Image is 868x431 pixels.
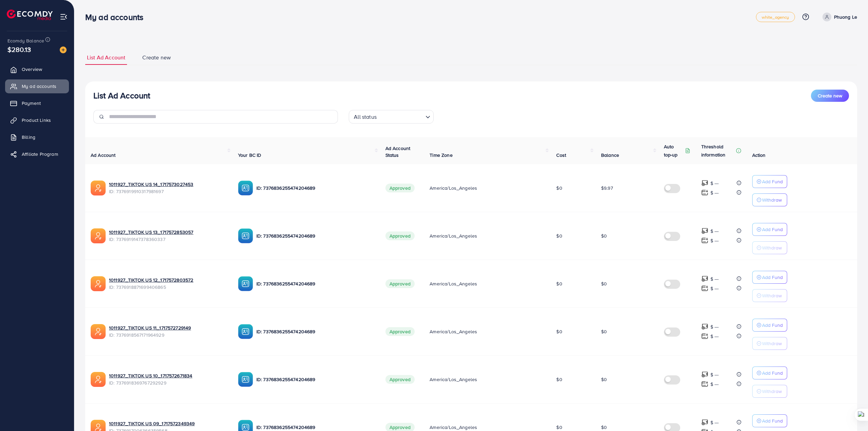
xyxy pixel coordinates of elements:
[710,332,719,340] p: $ ---
[256,232,375,240] p: ID: 7376836255474204689
[109,277,227,291] div: <span class='underline'>1011927_TIKTOK US 12_1717572803572</span></br>7376918871699406865
[762,387,782,395] p: Withdraw
[701,275,708,282] img: top-up amount
[7,37,44,44] span: Ecomdy Balance
[701,419,708,426] img: top-up amount
[601,376,607,383] span: $0
[109,324,227,338] div: <span class='underline'>1011927_TIKTOK US 11_1717572729149</span></br>7376918567171964929
[349,110,434,124] div: Search for option
[91,276,106,291] img: ic-ads-acc.e4c84228.svg
[601,328,607,335] span: $0
[811,90,849,102] button: Create new
[601,280,607,287] span: $0
[762,273,783,281] p: Add Fund
[752,241,787,254] button: Withdraw
[60,46,67,53] img: image
[22,100,41,107] span: Payment
[93,91,150,100] h3: List Ad Account
[109,372,227,386] div: <span class='underline'>1011927_TIKTOK US 10_1717572671834</span></br>7376918369767292929
[379,111,423,122] input: Search for option
[109,229,227,243] div: <span class='underline'>1011927_TIKTOK US 13_1717572853057</span></br>7376919147378360337
[762,369,783,377] p: Add Fund
[762,417,783,425] p: Add Fund
[22,83,56,90] span: My ad accounts
[701,371,708,378] img: top-up amount
[5,96,69,110] a: Payment
[752,223,787,236] button: Add Fund
[710,189,719,197] p: $ ---
[142,54,171,61] span: Create new
[430,280,477,287] span: America/Los_Angeles
[710,323,719,331] p: $ ---
[556,280,562,287] span: $0
[752,152,766,158] span: Action
[762,15,789,19] span: white_agency
[5,62,69,76] a: Overview
[556,376,562,383] span: $0
[818,92,842,99] span: Create new
[762,292,782,300] p: Withdraw
[109,188,227,195] span: ID: 7376919910317981697
[256,184,375,192] p: ID: 7376836255474204689
[834,13,857,21] p: Phuong Le
[256,327,375,336] p: ID: 7376836255474204689
[762,339,782,348] p: Withdraw
[87,54,125,61] span: List Ad Account
[752,385,787,398] button: Withdraw
[109,324,227,331] a: 1011927_TIKTOK US 11_1717572729149
[7,44,31,54] span: $280.13
[556,232,562,239] span: $0
[238,324,253,339] img: ic-ba-acc.ded83a64.svg
[752,414,787,427] button: Add Fund
[710,227,719,235] p: $ ---
[710,371,719,379] p: $ ---
[701,143,735,159] p: Threshold information
[710,237,719,245] p: $ ---
[752,193,787,206] button: Withdraw
[385,145,411,158] span: Ad Account Status
[710,418,719,427] p: $ ---
[601,424,607,431] span: $0
[701,227,708,235] img: top-up amount
[238,276,253,291] img: ic-ba-acc.ded83a64.svg
[839,400,863,426] iframe: Chat
[109,379,227,386] span: ID: 7376918369767292929
[710,380,719,388] p: $ ---
[109,332,227,338] span: ID: 7376918567171964929
[601,152,619,158] span: Balance
[22,151,58,157] span: Affiliate Program
[91,324,106,339] img: ic-ads-acc.e4c84228.svg
[109,181,227,195] div: <span class='underline'>1011927_TIKTOK US 14_1717573027453</span></br>7376919910317981697
[385,184,415,192] span: Approved
[556,152,566,158] span: Cost
[22,134,35,140] span: Billing
[238,372,253,387] img: ic-ba-acc.ded83a64.svg
[22,66,42,73] span: Overview
[109,229,227,236] a: 1011927_TIKTOK US 13_1717572853057
[238,152,261,158] span: Your BC ID
[5,79,69,93] a: My ad accounts
[762,244,782,252] p: Withdraw
[752,319,787,332] button: Add Fund
[820,13,857,21] a: Phuong Le
[109,277,227,283] a: 1011927_TIKTOK US 12_1717572803572
[701,333,708,340] img: top-up amount
[701,380,708,388] img: top-up amount
[91,372,106,387] img: ic-ads-acc.e4c84228.svg
[109,372,227,379] a: 1011927_TIKTOK US 10_1717572671834
[352,112,378,122] span: All status
[701,180,708,187] img: top-up amount
[556,185,562,191] span: $0
[385,375,415,384] span: Approved
[756,12,795,22] a: white_agency
[109,420,227,427] a: 1011927_TIKTOK US 09_1717572349349
[91,152,116,158] span: Ad Account
[556,328,562,335] span: $0
[752,367,787,379] button: Add Fund
[762,225,783,233] p: Add Fund
[701,323,708,330] img: top-up amount
[5,130,69,144] a: Billing
[7,10,53,20] img: logo
[85,12,149,22] h3: My ad accounts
